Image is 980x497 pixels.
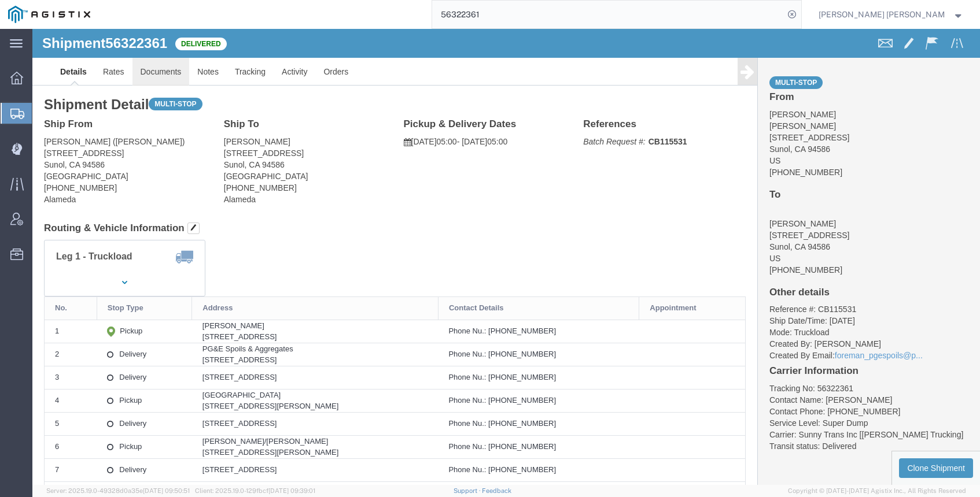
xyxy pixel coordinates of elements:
a: Support [454,487,482,494]
input: Search for shipment number, reference number [432,1,784,28]
iframe: FS Legacy Container [32,29,980,485]
span: Kayte Bray Dogali [819,8,945,21]
button: [PERSON_NAME] [PERSON_NAME] [818,8,964,21]
span: Server: 2025.19.0-49328d0a35e [46,487,190,494]
span: Client: 2025.19.0-129fbcf [195,487,315,494]
span: [DATE] 09:50:51 [143,487,190,494]
span: [DATE] 09:39:01 [268,487,315,494]
span: Copyright © [DATE]-[DATE] Agistix Inc., All Rights Reserved [788,486,966,496]
a: Feedback [482,487,511,494]
img: logo [8,6,90,23]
